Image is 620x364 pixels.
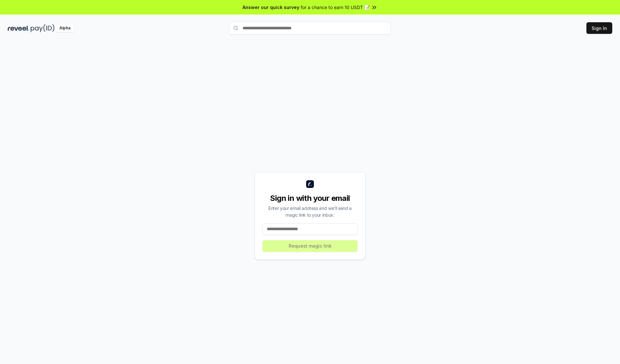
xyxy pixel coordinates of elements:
img: reveel_dark [8,24,29,32]
div: Sign in with your email [263,193,357,203]
div: Enter your email address and we’ll send a magic link to your inbox. [263,205,357,218]
span: Answer our quick survey [243,4,299,11]
span: for a chance to earn 10 USDT 📝 [301,4,370,11]
button: Sign In [586,22,612,34]
img: pay_id [31,24,55,32]
img: logo_small [306,180,314,188]
div: Alpha [56,24,74,32]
